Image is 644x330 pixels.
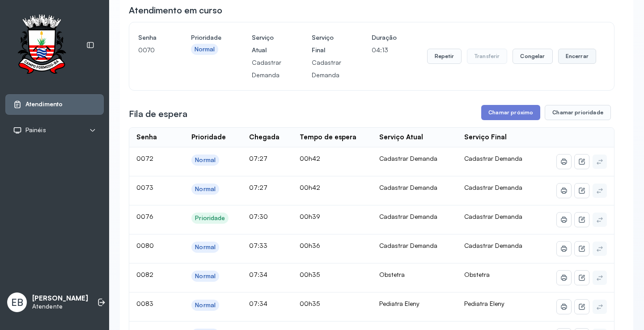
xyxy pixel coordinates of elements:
[195,214,225,222] div: Prioridade
[464,300,504,307] span: Pediatra Eleny
[136,184,153,191] span: 0073
[379,133,423,142] div: Serviço Atual
[300,300,320,307] span: 00h35
[249,184,267,191] span: 07:27
[191,133,226,142] div: Prioridade
[195,156,216,164] div: Normal
[300,184,320,191] span: 00h42
[129,108,187,120] h3: Fila de espera
[252,56,281,81] p: Cadastrar Demanda
[379,213,450,221] div: Cadastrar Demanda
[136,155,153,162] span: 0072
[249,133,280,142] div: Chegada
[312,56,341,81] p: Cadastrar Demanda
[372,44,397,56] p: 04:13
[300,155,320,162] span: 00h42
[13,100,96,109] a: Atendimento
[545,105,611,120] button: Chamar prioridade
[195,243,216,251] div: Normal
[25,126,46,134] span: Painéis
[32,303,88,310] p: Atendente
[129,4,222,17] h3: Atendimento em curso
[464,184,522,191] span: Cadastrar Demanda
[300,133,356,142] div: Tempo de espera
[249,155,267,162] span: 07:27
[379,242,450,250] div: Cadastrar Demanda
[379,300,450,308] div: Pediatra Eleny
[136,133,157,142] div: Senha
[195,46,215,53] div: Normal
[464,133,507,142] div: Serviço Final
[379,184,450,192] div: Cadastrar Demanda
[136,242,154,249] span: 0080
[195,185,216,193] div: Normal
[464,155,522,162] span: Cadastrar Demanda
[136,300,153,307] span: 0083
[467,49,508,64] button: Transferir
[138,44,161,56] p: 0070
[464,213,522,220] span: Cadastrar Demanda
[25,100,63,108] span: Atendimento
[249,242,267,249] span: 07:33
[136,213,153,220] span: 0076
[379,155,450,163] div: Cadastrar Demanda
[379,271,450,279] div: Obstetra
[138,31,161,44] h4: Senha
[464,271,490,278] span: Obstetra
[249,300,267,307] span: 07:34
[195,272,216,280] div: Normal
[513,49,552,64] button: Congelar
[249,271,267,278] span: 07:34
[427,49,462,64] button: Repetir
[481,105,540,120] button: Chamar próximo
[558,49,596,64] button: Encerrar
[32,294,88,303] p: [PERSON_NAME]
[249,213,268,220] span: 07:30
[136,271,153,278] span: 0082
[372,31,397,44] h4: Duração
[312,31,341,56] h4: Serviço Final
[300,213,320,220] span: 00h39
[9,14,74,76] img: Logotipo do estabelecimento
[464,242,522,249] span: Cadastrar Demanda
[252,31,281,56] h4: Serviço Atual
[300,271,320,278] span: 00h35
[300,242,320,249] span: 00h36
[191,31,221,44] h4: Prioridade
[195,301,216,309] div: Normal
